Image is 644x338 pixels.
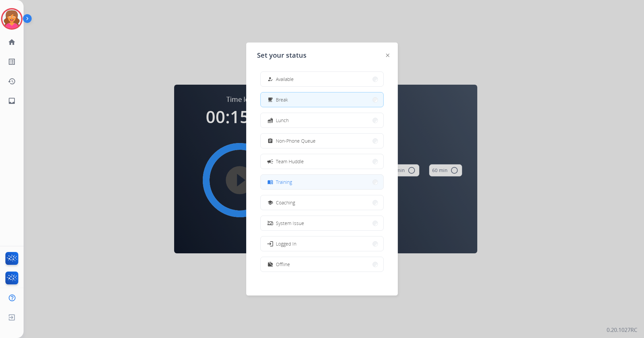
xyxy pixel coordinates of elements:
[8,38,16,46] mat-icon: home
[267,179,273,185] mat-icon: menu_book
[276,117,289,124] span: Lunch
[267,138,273,144] mat-icon: assignment
[386,54,389,57] img: close-button
[267,76,273,82] mat-icon: how_to_reg
[267,117,273,123] mat-icon: fastfood
[267,220,273,226] mat-icon: phonelink_off
[276,96,288,103] span: Break
[276,178,292,186] span: Training
[261,195,383,210] button: Coaching
[607,326,637,334] p: 0.20.1027RC
[261,134,383,148] button: Non-Phone Queue
[261,72,383,86] button: Available
[276,240,296,247] span: Logged In
[267,97,273,103] mat-icon: free_breakfast
[276,220,304,227] span: System Issue
[261,257,383,272] button: Offline
[257,51,307,60] span: Set your status
[261,154,383,169] button: Team Huddle
[2,9,21,28] img: avatar
[261,216,383,230] button: System Issue
[276,76,294,83] span: Available
[261,113,383,128] button: Lunch
[267,158,273,165] mat-icon: campaign
[276,137,316,144] span: Non-Phone Queue
[261,175,383,189] button: Training
[267,200,273,205] mat-icon: school
[8,58,16,66] mat-icon: list_alt
[8,97,16,105] mat-icon: inbox
[276,158,304,165] span: Team Huddle
[276,261,290,268] span: Offline
[267,261,273,267] mat-icon: work_off
[261,92,383,107] button: Break
[276,199,295,206] span: Coaching
[267,240,273,247] mat-icon: login
[8,77,16,85] mat-icon: history
[261,236,383,251] button: Logged In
